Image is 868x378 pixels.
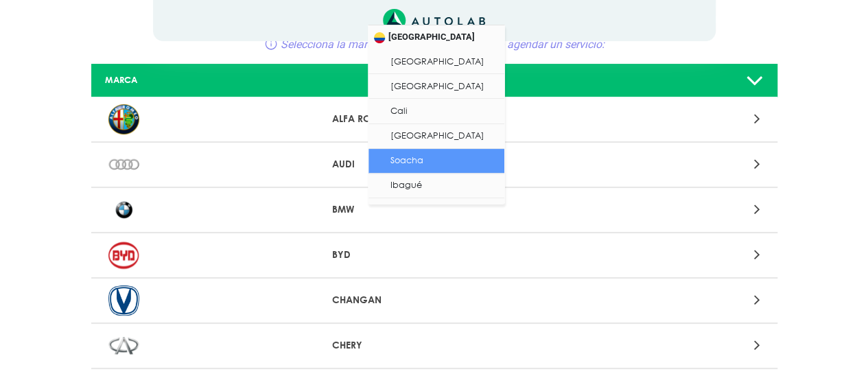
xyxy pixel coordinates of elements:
[108,104,139,134] img: ALFA ROMEO
[332,112,536,126] p: ALFA ROMEO
[368,74,504,99] li: [GEOGRAPHIC_DATA]
[368,149,504,174] li: Soacha
[108,240,139,270] img: BYD
[368,99,504,123] li: Cali
[108,285,139,316] img: CHANGAN
[332,248,536,262] p: BYD
[332,293,536,307] p: CHANGAN
[368,124,504,149] li: [GEOGRAPHIC_DATA]
[332,202,536,217] p: BMW
[108,195,139,225] img: BMW
[368,25,504,49] span: [GEOGRAPHIC_DATA]
[374,32,385,43] img: Flag of COLOMBIA
[91,64,777,97] a: MARCA
[108,150,139,180] img: AUDI
[368,174,504,198] li: Ibagué
[95,73,321,86] div: MARCA
[281,38,605,51] span: Selecciona la marca de tu carro, para cotizar o agendar un servicio:
[108,331,139,361] img: CHERY
[368,198,504,223] li: Zipaquirá
[383,13,485,26] a: Link al sitio de autolab
[368,49,504,74] li: [GEOGRAPHIC_DATA]
[332,338,536,353] p: CHERY
[332,157,536,172] p: AUDI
